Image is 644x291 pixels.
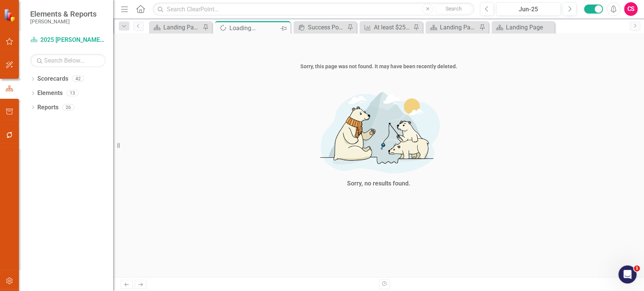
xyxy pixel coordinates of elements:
iframe: Intercom live chat [618,265,636,283]
div: Landing Page [163,23,201,32]
a: Landing Page [427,23,477,32]
a: 2025 [PERSON_NAME] Enterprise [30,36,106,44]
button: CS [624,2,638,16]
div: At least $25M reduction in direct & indirect material costs [374,23,411,32]
span: Elements & Reports [30,9,97,18]
a: Success Portal [295,23,345,32]
a: Elements [37,89,63,98]
a: Landing Page [493,23,553,32]
div: Landing Page [506,23,553,32]
div: Success Portal [308,23,345,32]
div: Landing Page [440,23,477,32]
a: Landing Page [151,23,201,32]
img: ClearPoint Strategy [4,8,17,21]
div: 13 [66,90,78,96]
img: No results found [266,86,492,177]
button: Search [435,4,472,14]
span: Search [446,6,462,12]
div: 42 [72,76,84,82]
small: [PERSON_NAME] [30,18,97,25]
div: Jun-25 [499,5,558,14]
div: Sorry, this page was not found. It may have been recently deleted. [113,63,644,70]
div: 26 [62,104,74,110]
input: Search Below... [30,54,106,67]
div: Sorry, no results found. [347,179,410,188]
a: Reports [37,103,58,112]
div: Loading... [229,23,279,33]
a: At least $25M reduction in direct & indirect material costs [361,23,411,32]
span: 1 [634,265,640,271]
a: Scorecards [37,75,68,83]
button: Jun-25 [496,2,561,16]
input: Search ClearPoint... [153,3,474,16]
